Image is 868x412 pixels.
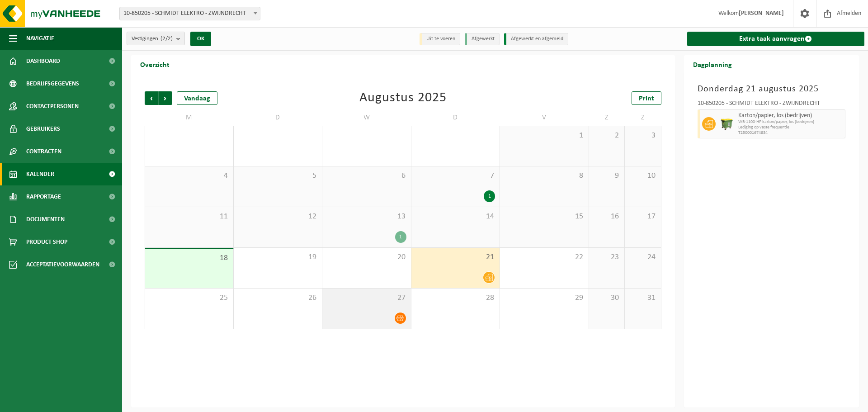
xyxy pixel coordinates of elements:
span: Lediging op vaste frequentie [738,125,843,130]
a: Print [632,91,661,105]
span: 19 [238,252,318,262]
span: 24 [629,252,656,262]
span: Documenten [26,208,65,231]
span: Gebruikers [26,118,60,140]
span: 5 [238,171,318,181]
span: T250001674834 [738,130,843,136]
span: 3 [629,131,656,141]
span: 11 [150,212,229,222]
span: Contracten [26,140,61,163]
li: Afgewerkt en afgemeld [504,33,568,45]
span: 9 [594,171,620,181]
td: Z [589,109,625,126]
span: 22 [505,252,584,262]
td: M [145,109,234,126]
span: Product Shop [26,231,67,253]
span: Karton/papier, los (bedrijven) [738,112,843,119]
span: 12 [238,212,318,222]
span: 26 [238,293,318,303]
td: D [411,109,500,126]
span: Contactpersonen [26,95,79,118]
span: 10-850205 - SCHMIDT ELEKTRO - ZWIJNDRECHT [120,7,260,20]
div: Augustus 2025 [359,91,447,105]
span: Acceptatievoorwaarden [26,253,99,276]
span: 2 [594,131,620,141]
img: WB-1100-HPE-GN-50 [720,117,734,131]
div: 10-850205 - SCHMIDT ELEKTRO - ZWIJNDRECHT [698,100,846,109]
a: Extra taak aanvragen [687,32,865,46]
span: Navigatie [26,27,54,50]
td: V [500,109,589,126]
span: 8 [505,171,584,181]
span: 16 [594,212,620,222]
div: 1 [484,190,495,202]
span: Volgende [159,91,172,105]
span: Rapportage [26,185,61,208]
count: (2/2) [160,36,173,42]
span: Kalender [26,163,54,185]
td: D [234,109,323,126]
button: OK [190,32,211,46]
span: 17 [629,212,656,222]
strong: [PERSON_NAME] [739,10,784,17]
span: Vorige [145,91,158,105]
span: 14 [416,212,495,222]
div: Vandaag [177,91,217,105]
li: Uit te voeren [420,33,460,45]
span: 7 [416,171,495,181]
span: 23 [594,252,620,262]
span: 13 [327,212,406,222]
span: 28 [416,293,495,303]
div: 1 [395,231,406,243]
span: 10-850205 - SCHMIDT ELEKTRO - ZWIJNDRECHT [119,7,260,20]
span: WB-1100-HP karton/papier, los (bedrijven) [738,119,843,125]
li: Afgewerkt [465,33,500,45]
span: 31 [629,293,656,303]
span: 6 [327,171,406,181]
button: Vestigingen(2/2) [127,32,185,45]
td: Z [625,109,661,126]
span: Print [639,95,654,102]
span: 4 [150,171,229,181]
h3: Donderdag 21 augustus 2025 [698,82,846,96]
span: 25 [150,293,229,303]
span: 10 [629,171,656,181]
h2: Overzicht [131,55,179,73]
span: Vestigingen [132,32,173,46]
span: 20 [327,252,406,262]
span: 15 [505,212,584,222]
span: 30 [594,293,620,303]
span: 1 [505,131,584,141]
span: 21 [416,252,495,262]
span: Dashboard [26,50,60,72]
span: Bedrijfsgegevens [26,72,79,95]
span: 27 [327,293,406,303]
h2: Dagplanning [684,55,741,73]
span: 18 [150,253,229,263]
span: 29 [505,293,584,303]
td: W [322,109,411,126]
